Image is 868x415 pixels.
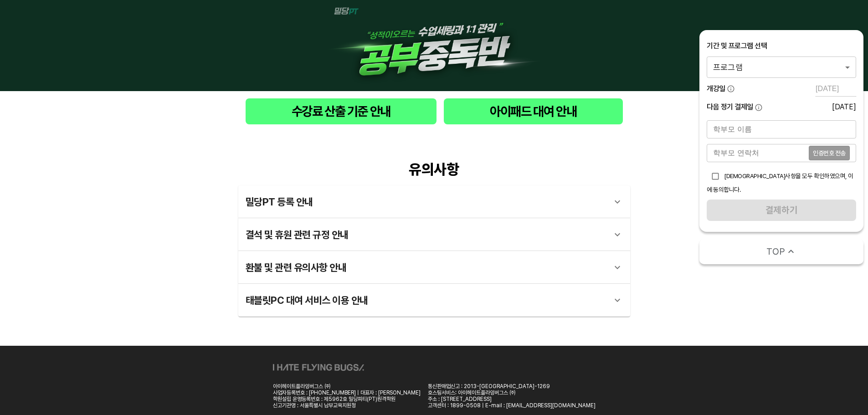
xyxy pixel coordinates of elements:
[273,383,421,389] div: 아이헤이트플라잉버그스 ㈜
[273,364,364,371] img: ihateflyingbugs
[246,224,606,246] div: 결석 및 휴원 관련 규정 안내
[707,56,856,77] div: 프로그램
[238,251,630,284] div: 환불 및 관련 유의사항 안내
[238,284,630,317] div: 태블릿PC 대여 서비스 이용 안내
[428,389,596,396] div: 호스팅서비스: 아이헤이트플라잉버그스 ㈜
[273,402,421,409] div: 신고기관명 : 서울특별시 남부교육지원청
[238,161,630,178] div: 유의사항
[444,98,622,124] button: 아이패드 대여 안내
[253,102,430,121] span: 수강료 산출 기준 안내
[273,389,421,396] div: 사업자등록번호 : [PHONE_NUMBER] | 대표자 : [PERSON_NAME]
[428,396,596,402] div: 주소 : [STREET_ADDRESS]
[832,102,856,111] div: [DATE]
[428,383,596,389] div: 통신판매업신고 : 2013-[GEOGRAPHIC_DATA]-1269
[238,185,630,218] div: 밀당PT 등록 안내
[707,144,809,162] input: 학부모 연락처를 입력해주세요
[246,98,437,124] button: 수강료 산출 기준 안내
[707,41,856,51] div: 기간 및 프로그램 선택
[766,245,785,258] span: TOP
[707,120,856,138] input: 학부모 이름을 입력해주세요
[707,102,753,112] span: 다음 정기 결제일
[428,402,596,409] div: 고객센터 : 1899-0508 | E-mail : [EMAIL_ADDRESS][DOMAIN_NAME]
[325,7,544,84] img: 1
[707,84,725,94] span: 개강일
[246,256,606,278] div: 환불 및 관련 유의사항 안내
[273,396,421,402] div: 학원설립 운영등록번호 : 제5962호 밀당피티(PT)원격학원
[451,102,615,121] span: 아이패드 대여 안내
[707,172,853,193] span: [DEMOGRAPHIC_DATA]사항을 모두 확인하였으며, 이에 동의합니다.
[246,289,606,311] div: 태블릿PC 대여 서비스 이용 안내
[238,218,630,251] div: 결석 및 휴원 관련 규정 안내
[246,191,606,213] div: 밀당PT 등록 안내
[699,239,863,264] button: TOP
